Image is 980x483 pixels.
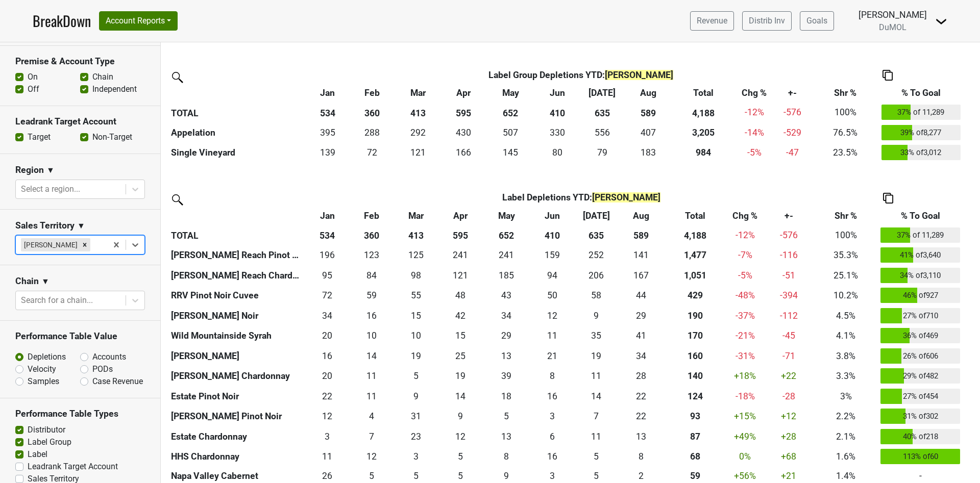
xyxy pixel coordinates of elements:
div: 170 [667,329,724,342]
td: 11 [349,366,393,387]
div: 44 [621,289,661,302]
th: [PERSON_NAME] Reach Chardonnay [168,265,305,286]
th: 3204.641 [672,122,736,143]
span: -12% [745,107,764,117]
td: 98 [394,265,438,286]
td: +18 % [726,366,764,387]
div: -112 [766,309,811,322]
div: 121 [397,146,439,159]
td: 5 [394,366,438,387]
td: 206.499 [574,265,618,286]
label: Off [28,83,39,95]
th: RRV Pinot Noir Cuvee [168,286,305,306]
th: 595 [441,103,485,123]
th: Apr: activate to sort column ascending [441,84,485,103]
img: Copy to clipboard [883,193,893,204]
label: Label Group [28,436,71,448]
h3: Sales Territory [15,220,75,231]
td: 4.1% [814,326,878,346]
div: 123 [352,248,391,262]
td: 14.333 [349,346,393,366]
td: 507.333 [486,122,535,143]
th: 589 [624,103,672,123]
th: Label Depletions YTD : [349,188,813,207]
div: 1,477 [667,248,724,262]
div: 11 [577,369,616,383]
th: 360 [349,225,393,245]
h3: Premise & Account Type [15,56,145,67]
td: 27.5 [619,366,664,387]
th: 595 [438,225,482,245]
td: 182.5 [624,143,672,163]
td: 95.467 [305,265,349,286]
th: [PERSON_NAME] Chardonnay [168,366,305,387]
label: Case Revenue [92,375,143,388]
th: May: activate to sort column ascending [486,84,535,103]
th: Chg %: activate to sort column ascending [736,84,773,103]
div: -45 [766,329,811,342]
div: 15 [441,329,480,342]
div: 48 [441,289,480,302]
div: 206 [577,269,616,282]
td: 29 [482,326,530,346]
td: 100% [812,103,878,123]
td: 34.501 [574,326,618,346]
td: 15.633 [305,346,349,366]
div: -47 [776,146,810,159]
td: 556.337 [580,122,624,143]
div: 252 [577,248,616,262]
td: 28.833 [619,306,664,326]
th: TOTAL [168,103,305,123]
div: -71 [766,349,811,363]
th: Jul: activate to sort column ascending [580,84,624,103]
label: Distributor [28,424,65,436]
td: 23.5% [812,143,878,163]
div: 984 [674,146,733,159]
div: 19 [577,349,616,363]
td: 83.967 [349,265,393,286]
img: Copy to clipboard [883,70,893,81]
div: 50 [533,289,572,302]
th: Total: activate to sort column ascending [664,207,726,225]
td: 50 [530,286,574,306]
div: 13 [485,349,528,363]
th: Feb: activate to sort column ascending [349,207,393,225]
span: [PERSON_NAME] [605,70,673,80]
th: 1051.432 [664,265,726,286]
div: [PERSON_NAME] [859,8,927,21]
td: 158.667 [530,245,574,266]
a: Goals [800,11,834,31]
th: 652 [486,103,535,123]
th: +-: activate to sort column ascending [764,207,814,225]
div: 28 [621,369,661,383]
div: 11 [533,329,572,342]
div: 241 [441,248,480,262]
div: -394 [766,289,811,302]
td: 195.933 [305,245,349,266]
th: 534 [305,103,350,123]
td: -37 % [726,306,764,326]
td: 20 [305,366,349,387]
th: [PERSON_NAME] [168,346,305,366]
div: 395 [308,126,348,139]
div: 9 [577,309,616,322]
th: 410 [530,225,574,245]
th: 635 [574,225,618,245]
div: 139 [308,146,348,159]
div: 34 [621,349,661,363]
div: 429 [667,289,724,302]
div: 41 [621,329,661,342]
td: 9.5 [394,326,438,346]
td: 94 [530,265,574,286]
th: Estate Pinot Noir [168,386,305,406]
th: Mar: activate to sort column ascending [395,84,442,103]
div: 10 [396,329,436,342]
div: 507 [488,126,533,139]
th: 160.433 [664,346,726,366]
div: +22 [766,369,811,383]
th: 428.667 [664,286,726,306]
div: 16 [352,309,391,322]
td: 43 [482,286,530,306]
td: 121 [395,143,442,163]
div: -116 [766,248,811,262]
